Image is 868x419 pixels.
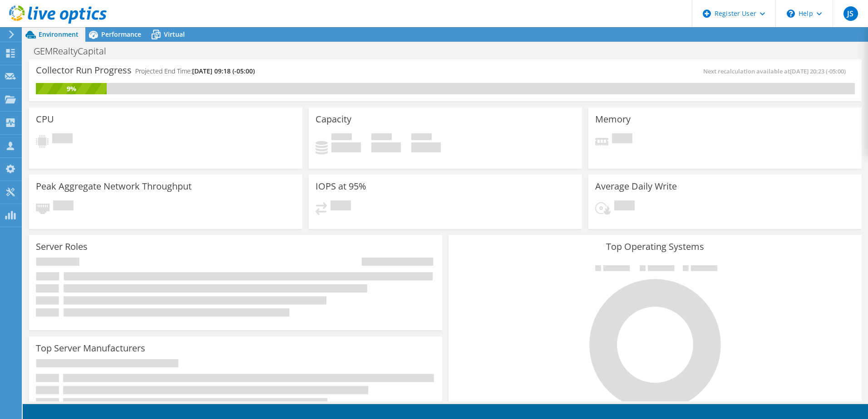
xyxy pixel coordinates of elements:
span: Pending [330,200,351,213]
h4: 0 GiB [411,142,441,152]
span: Virtual [164,30,185,39]
h3: Memory [595,114,631,124]
h3: Server Roles [36,242,88,252]
span: Pending [52,133,73,146]
h1: GEMRealtyCapital [30,46,120,56]
span: Pending [614,200,635,213]
div: 9% [36,84,107,94]
h4: 0 GiB [331,142,361,152]
span: Pending [53,200,74,213]
span: Used [331,133,352,142]
h3: Peak Aggregate Network Throughput [36,181,192,191]
span: [DATE] 09:18 (-05:00) [192,67,255,75]
svg: \n [787,10,795,18]
h3: IOPS at 95% [316,181,366,191]
h3: Top Operating Systems [455,242,855,252]
h3: CPU [36,114,54,124]
span: Performance [101,30,141,39]
span: [DATE] 20:23 (-05:00) [790,67,846,75]
span: Free [371,133,392,142]
h4: 0 GiB [371,142,401,152]
span: JS [843,6,858,21]
span: Total [411,133,432,142]
h4: Projected End Time: [135,66,255,76]
h3: Average Daily Write [595,181,677,191]
span: Pending [612,133,632,146]
h3: Capacity [316,114,351,124]
span: Next recalculation available at [703,67,850,75]
h3: Top Server Manufacturers [36,343,145,353]
span: Environment [39,30,79,39]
